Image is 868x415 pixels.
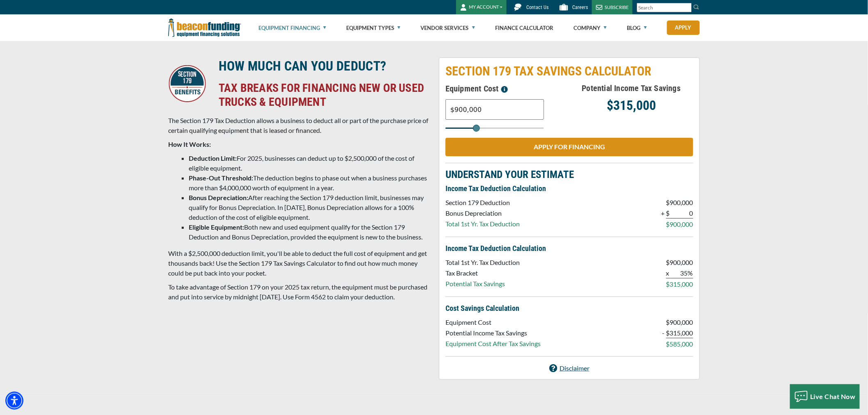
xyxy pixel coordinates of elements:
p: Tax Bracket [445,268,520,278]
p: - [662,328,665,338]
p: $ [666,258,670,267]
a: Blog [627,15,647,41]
a: Disclaimer [549,363,589,373]
a: Equipment Types [346,15,400,41]
p: $ [666,198,670,207]
p: To take advantage of Section 179 on your 2025 tax return, the equipment must be purchased and put... [168,282,429,302]
a: Finance Calculator [495,15,553,41]
p: Equipment Cost [445,317,541,327]
strong: Bonus Depreciation: [189,194,248,201]
p: Equipment Cost After Tax Savings [445,339,541,349]
button: Live Chat Now [790,384,860,409]
p: The Section 179 Tax Deduction allows a business to deduct all or part of the purchase price of ce... [168,116,429,135]
h4: TAX BREAKS FOR FINANCING NEW OR USED TRUCKS & EQUIPMENT [219,81,429,109]
p: $ [666,208,670,219]
p: 900,000 [670,219,693,229]
strong: How It Works: [168,140,211,148]
li: For 2025, businesses can deduct up to $2,500,000 of the cost of eligible equipment. [189,153,429,173]
h3: HOW MUCH CAN YOU DEDUCT? [219,58,429,74]
h5: Potential Income Tax Savings [569,82,693,94]
p: 900,000 [670,198,693,207]
span: Live Chat Now [811,392,856,400]
p: + [661,208,665,218]
img: section-179-tooltip [501,86,508,93]
p: 0 [670,208,693,219]
p: $ [666,328,670,338]
p: $ [666,317,670,327]
a: Clear search text [683,5,690,11]
p: Income Tax Deduction Calculation [445,244,693,253]
p: 315,000 [670,328,693,338]
span: Contact Us [526,5,548,10]
p: 900,000 [670,317,693,327]
p: Total 1st Yr. Tax Deduction [445,258,520,267]
input: Search [637,3,692,12]
li: Both new and used equipment qualify for the Section 179 Deduction and Bonus Depreciation, provide... [189,222,429,242]
p: $ [666,339,670,349]
a: Vendor Services [421,15,475,41]
li: After reaching the Section 179 deduction limit, businesses may qualify for Bonus Depreciation. In... [189,193,429,222]
p: Potential Tax Savings [445,279,520,289]
a: Company [573,15,607,41]
p: 315,000 [670,279,693,289]
li: The deduction begins to phase out when a business purchases more than $4,000,000 worth of equipme... [189,173,429,193]
p: x [666,268,670,278]
p: With a $2,500,000 deduction limit, you'll be able to deduct the full cost of equipment and get th... [168,249,429,278]
a: Apply [667,21,700,35]
p: 35% [670,268,693,278]
p: $ [666,279,670,289]
img: Search [693,4,700,10]
p: 900,000 [670,258,693,267]
a: APPLY FOR FINANCING [445,138,693,156]
p: UNDERSTAND YOUR ESTIMATE [445,170,693,180]
button: Please enter a value between $3,000 and $3,000,000 [499,82,510,95]
h5: Equipment Cost [445,82,569,95]
p: Potential Income Tax Savings [445,328,541,338]
strong: Phase-Out Threshold: [189,174,253,182]
input: Text field [445,99,544,120]
strong: Deduction Limit: [189,154,237,162]
p: Total 1st Yr. Tax Deduction [445,219,520,229]
img: Circular logo featuring "SECTION 179" at the top and "BENEFITS" at the bottom, with a star in the... [169,65,206,102]
p: $ [666,219,670,229]
p: Cost Savings Calculation [445,303,693,313]
strong: Eligible Equipment: [189,223,244,231]
p: Bonus Depreciation [445,208,520,218]
p: 585,000 [670,339,693,349]
img: Beacon Funding Corporation logo [168,14,241,41]
div: Accessibility Menu [5,392,23,410]
p: $315,000 [569,100,693,110]
p: SECTION 179 TAX SAVINGS CALCULATOR [445,64,693,79]
span: Careers [572,5,588,10]
p: Section 179 Deduction [445,198,520,207]
p: Disclaimer [560,363,589,373]
input: Select range [445,128,544,129]
a: Equipment Financing [258,15,326,41]
p: Income Tax Deduction Calculation [445,184,693,194]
